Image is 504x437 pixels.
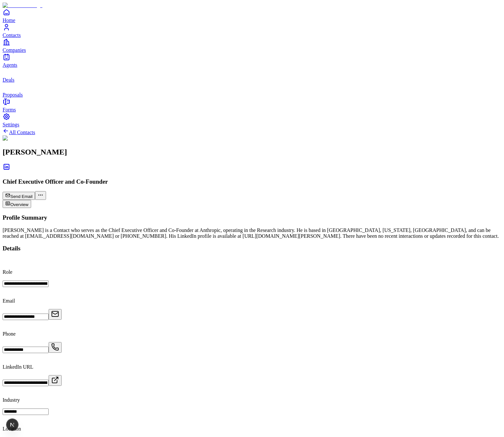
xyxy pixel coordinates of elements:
h3: Details [3,245,501,252]
button: Open [49,309,62,320]
span: Proposals [3,92,23,98]
a: proposals [3,83,501,98]
a: All Contacts [3,130,35,135]
p: LinkedIn URL [3,364,501,370]
h3: Profile Summary [3,214,501,221]
button: Open [49,342,62,353]
p: Role [3,269,501,275]
span: Send Email [10,194,32,199]
span: Agents [3,62,17,68]
span: Forms [3,107,16,112]
button: Send Email [3,192,35,200]
p: Email [3,298,501,304]
span: Deals [3,77,14,83]
p: Phone [3,331,501,337]
a: Agents [3,53,501,68]
span: Home [3,17,15,23]
button: Open [49,375,62,386]
span: Companies [3,47,26,53]
h2: [PERSON_NAME] [3,148,501,156]
p: Location [3,426,501,432]
a: deals [3,68,501,83]
a: Companies [3,38,501,53]
button: More actions [35,191,46,200]
a: Forms [3,98,501,112]
span: Contacts [3,32,21,38]
div: [PERSON_NAME] is a Contact who serves as the Chief Executive Officer and Co-Founder at Anthropic,... [3,227,501,239]
span: Settings [3,122,19,127]
p: Industry [3,397,501,403]
button: Overview [3,200,31,208]
a: Settings [3,113,501,127]
a: Home [3,8,501,23]
img: Item Brain Logo [3,3,42,8]
a: Contacts [3,23,501,38]
img: Dario Amodei [3,135,37,141]
h3: Chief Executive Officer and Co-Founder [3,178,501,185]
